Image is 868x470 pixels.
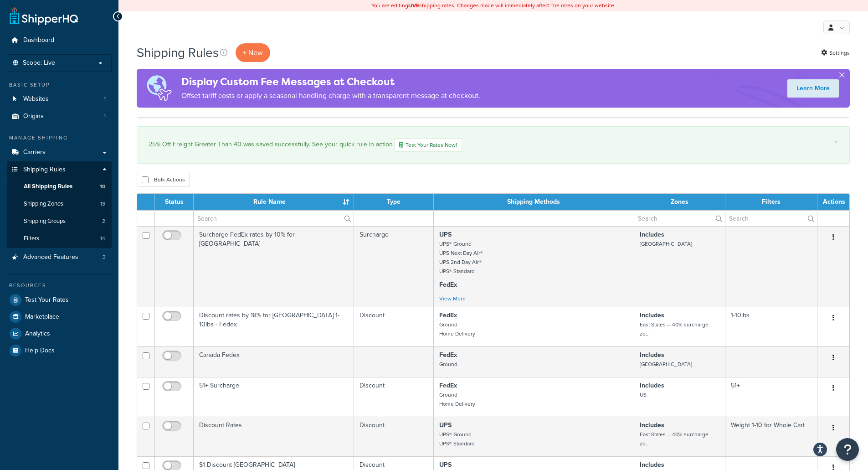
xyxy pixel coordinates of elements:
[100,183,105,191] span: 10
[7,178,112,195] a: All Shipping Rules 10
[7,249,112,266] li: Advanced Features
[7,309,112,325] a: Marketplace
[7,91,112,108] li: Websites
[7,196,112,212] li: Shipping Zones
[434,194,634,210] th: Shipping Methods
[640,391,647,399] small: US
[439,381,457,390] strong: FedEx
[640,350,664,360] strong: Includes
[640,320,709,338] small: East States -- 40% surcharge zo...
[194,211,354,226] input: Search
[25,347,55,355] span: Help Docs
[640,310,664,320] strong: Includes
[194,194,354,210] th: Rule Name : activate to sort column ascending
[7,282,112,289] div: Resources
[23,113,44,120] span: Origins
[7,196,112,212] a: Shipping Zones 13
[194,307,354,346] td: Discount rates by 18% for [GEOGRAPHIC_DATA] 1-10lbs - Fedex
[7,230,112,247] li: Filters
[836,438,859,461] button: Open Resource Center
[725,377,817,417] td: 51+
[149,138,838,152] div: 25% Off Freight Greater Than 40 was saved successfully. See your quick rule in action
[137,44,219,62] h1: Shipping Rules
[100,200,105,208] span: 13
[787,79,839,98] a: Learn More
[24,200,63,208] span: Shipping Zones
[7,108,112,125] li: Origins
[725,194,817,210] th: Filters
[236,43,270,62] p: + New
[7,325,112,342] a: Analytics
[640,460,664,470] strong: Includes
[104,95,106,103] span: 1
[725,307,817,346] td: 1-10lbs
[23,149,46,156] span: Carriers
[155,194,194,210] th: Status
[7,91,112,108] a: Websites 1
[439,280,457,289] strong: FedEx
[7,32,112,49] a: Dashboard
[634,194,725,210] th: Zones
[10,7,78,25] a: ShipperHQ Home
[7,230,112,247] a: Filters 14
[7,213,112,230] a: Shipping Groups 2
[7,161,112,248] li: Shipping Rules
[439,391,475,408] small: Ground Home Delivery
[354,377,434,417] td: Discount
[194,417,354,456] td: Discount Rates
[439,294,466,303] a: View More
[634,211,725,226] input: Search
[821,46,850,59] a: Settings
[23,59,55,67] span: Scope: Live
[25,330,50,338] span: Analytics
[439,430,475,448] small: UPS® Ground UPS® Standard
[24,183,72,191] span: All Shipping Rules
[439,240,483,275] small: UPS® Ground UPS Next Day Air® UPS 2nd Day Air® UPS® Standard
[394,138,462,152] a: Test Your Rates Now!
[640,381,664,390] strong: Includes
[104,113,106,120] span: 1
[137,69,181,108] img: duties-banner-06bc72dcb5fe05cb3f9472aba00be2ae8eb53ab6f0d8bb03d382ba314ac3c341.png
[102,217,105,225] span: 2
[354,226,434,307] td: Surcharge
[24,217,66,225] span: Shipping Groups
[7,292,112,308] a: Test Your Rates
[181,74,480,89] h4: Display Custom Fee Messages at Checkout
[7,249,112,266] a: Advanced Features 3
[25,296,69,304] span: Test Your Rates
[817,194,849,210] th: Actions
[640,360,692,368] small: [GEOGRAPHIC_DATA]
[640,240,692,248] small: [GEOGRAPHIC_DATA]
[640,420,664,430] strong: Includes
[103,253,106,261] span: 3
[194,346,354,377] td: Canada Fedex
[23,253,78,261] span: Advanced Features
[408,1,419,10] b: LIVE
[439,320,475,338] small: Ground Home Delivery
[7,342,112,359] a: Help Docs
[7,144,112,161] a: Carriers
[194,226,354,307] td: Surcharge FedEx rates by 10% for [GEOGRAPHIC_DATA]
[439,230,452,239] strong: UPS
[25,313,59,321] span: Marketplace
[725,417,817,456] td: Weight 1-10 for Whole Cart
[23,166,66,174] span: Shipping Rules
[7,178,112,195] li: All Shipping Rules
[7,161,112,178] a: Shipping Rules
[439,460,452,470] strong: UPS
[354,194,434,210] th: Type
[439,350,457,360] strong: FedEx
[137,173,190,186] button: Bulk Actions
[7,134,112,142] div: Manage Shipping
[640,230,664,239] strong: Includes
[23,36,54,44] span: Dashboard
[181,89,480,102] p: Offset tariff costs or apply a seasonal handling charge with a transparent message at checkout.
[194,377,354,417] td: 51+ Surcharge
[439,420,452,430] strong: UPS
[7,81,112,89] div: Basic Setup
